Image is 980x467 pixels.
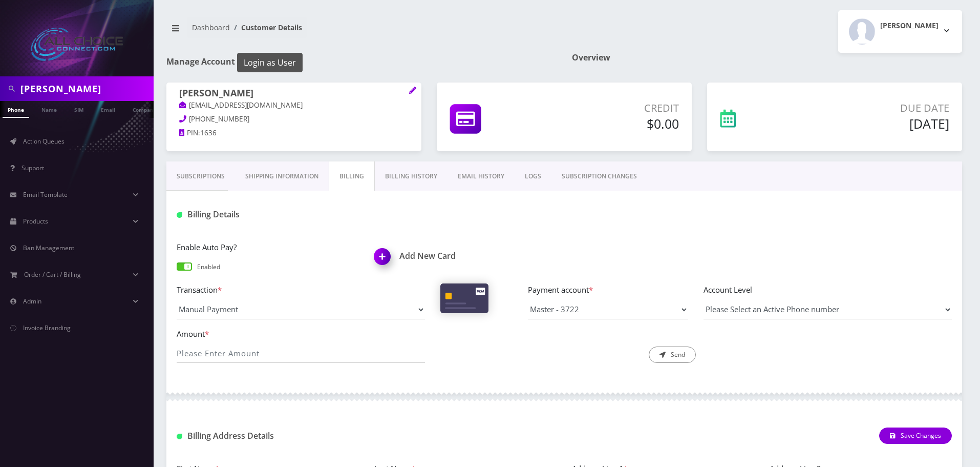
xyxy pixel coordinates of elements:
[22,164,44,172] span: Support
[3,101,29,118] a: Phone
[235,161,329,191] a: Shipping Information
[177,343,425,363] input: Please Enter Amount
[177,241,359,253] label: Enable Auto Pay?
[649,347,696,363] button: Send
[801,116,949,131] h5: [DATE]
[23,137,65,146] span: Action Queues
[69,101,89,117] a: SIM
[179,128,200,138] a: PIN:
[166,161,235,191] a: Subscriptions
[179,88,409,100] h1: [PERSON_NAME]
[375,161,448,191] a: Billing History
[166,53,557,72] h1: Manage Account
[177,284,425,296] label: Transaction
[96,101,120,117] a: Email
[551,161,647,191] a: SUBSCRIPTION CHANGES
[192,23,230,32] a: Dashboard
[23,243,74,252] span: Ban Management
[369,245,399,275] img: Add New Card
[230,22,302,33] li: Customer Details
[166,17,557,46] nav: breadcrumb
[329,161,375,191] a: Billing
[880,22,939,30] h2: [PERSON_NAME]
[801,100,949,116] p: Due Date
[179,100,303,111] a: [EMAIL_ADDRESS][DOMAIN_NAME]
[177,328,425,340] label: Amount
[23,297,41,306] span: Admin
[177,431,425,441] h1: Billing Address Details
[448,161,515,191] a: EMAIL HISTORY
[235,56,303,67] a: Login as User
[36,101,62,117] a: Name
[551,100,679,116] p: Credit
[440,283,488,313] img: Cards
[879,428,952,444] button: Save Changes
[127,101,162,117] a: Company
[528,284,688,296] label: Payment account
[704,284,952,296] label: Account Level
[200,128,217,137] span: 1636
[189,114,249,124] span: [PHONE_NUMBER]
[31,28,123,61] img: All Choice Connect
[20,79,151,98] input: Search in Company
[374,251,557,261] a: Add New CardAdd New Card
[515,161,551,191] a: LOGS
[177,210,425,219] h1: Billing Details
[197,262,220,272] p: Enabled
[23,323,71,332] span: Invoice Branding
[237,53,303,72] button: Login as User
[374,251,557,261] h1: Add New Card
[23,217,48,226] span: Products
[838,10,962,53] button: [PERSON_NAME]
[177,434,182,439] img: Billing Address Detail
[551,116,679,131] h5: $0.00
[24,270,81,279] span: Order / Cart / Billing
[23,190,68,199] span: Email Template
[572,53,962,63] h1: Overview
[177,212,182,218] img: Billing Details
